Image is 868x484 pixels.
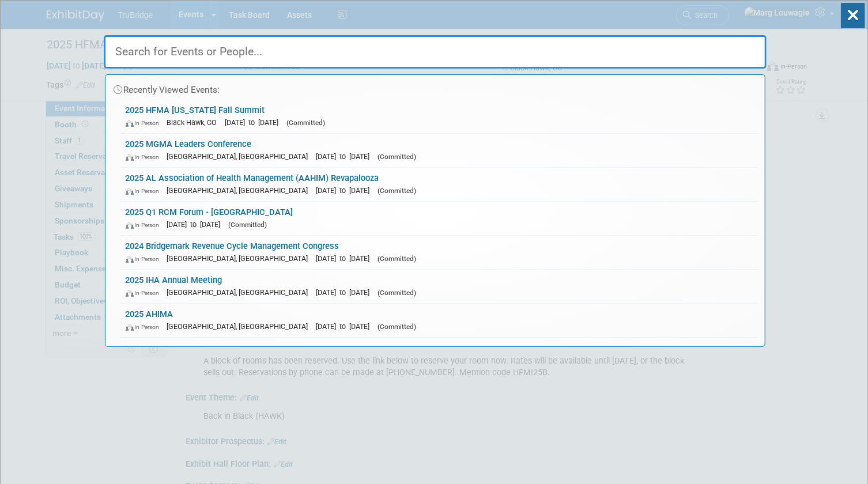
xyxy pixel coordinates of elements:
[104,35,767,69] input: Search for Events or People...
[167,288,314,297] span: [GEOGRAPHIC_DATA], [GEOGRAPHIC_DATA]
[287,119,326,127] span: (Committed)
[120,168,759,201] a: 2025 AL Association of Health Management (AAHIM) Revapalooza In-Person [GEOGRAPHIC_DATA], [GEOGRA...
[316,152,376,161] span: [DATE] to [DATE]
[378,153,417,161] span: (Committed)
[378,323,417,331] span: (Committed)
[120,202,759,235] a: 2025 Q1 RCM Forum - [GEOGRAPHIC_DATA] In-Person [DATE] to [DATE] (Committed)
[167,152,314,161] span: [GEOGRAPHIC_DATA], [GEOGRAPHIC_DATA]
[120,304,759,337] a: 2025 AHIMA In-Person [GEOGRAPHIC_DATA], [GEOGRAPHIC_DATA] [DATE] to [DATE] (Committed)
[225,118,285,127] span: [DATE] to [DATE]
[126,119,165,127] span: In-Person
[126,289,165,297] span: In-Person
[126,153,165,161] span: In-Person
[316,254,376,263] span: [DATE] to [DATE]
[378,187,417,195] span: (Committed)
[111,75,759,100] div: Recently Viewed Events:
[120,270,759,303] a: 2025 IHA Annual Meeting In-Person [GEOGRAPHIC_DATA], [GEOGRAPHIC_DATA] [DATE] to [DATE] (Committed)
[316,288,376,297] span: [DATE] to [DATE]
[167,220,227,229] span: [DATE] to [DATE]
[120,134,759,167] a: 2025 MGMA Leaders Conference In-Person [GEOGRAPHIC_DATA], [GEOGRAPHIC_DATA] [DATE] to [DATE] (Com...
[316,186,376,195] span: [DATE] to [DATE]
[167,118,223,127] span: Black Hawk, CO
[120,236,759,269] a: 2024 Bridgemark Revenue Cycle Management Congress In-Person [GEOGRAPHIC_DATA], [GEOGRAPHIC_DATA] ...
[126,221,165,229] span: In-Person
[378,289,417,297] span: (Committed)
[126,255,165,263] span: In-Person
[126,323,165,331] span: In-Person
[167,254,314,263] span: [GEOGRAPHIC_DATA], [GEOGRAPHIC_DATA]
[316,322,376,331] span: [DATE] to [DATE]
[126,187,165,195] span: In-Person
[167,186,314,195] span: [GEOGRAPHIC_DATA], [GEOGRAPHIC_DATA]
[120,100,759,133] a: 2025 HFMA [US_STATE] Fall Summit In-Person Black Hawk, CO [DATE] to [DATE] (Committed)
[229,221,267,229] span: (Committed)
[167,322,314,331] span: [GEOGRAPHIC_DATA], [GEOGRAPHIC_DATA]
[378,255,417,263] span: (Committed)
